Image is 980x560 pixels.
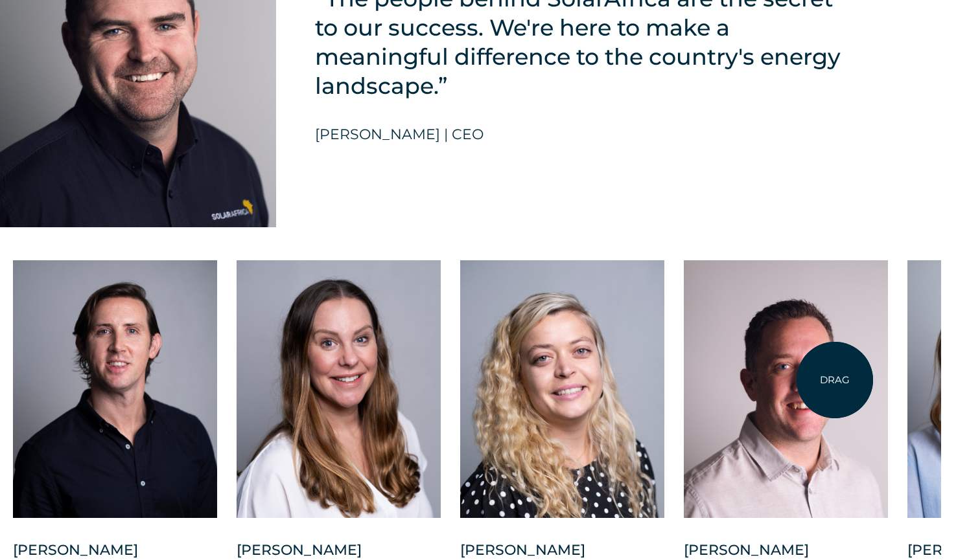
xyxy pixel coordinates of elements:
h5: [PERSON_NAME] | CEO [315,126,484,143]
